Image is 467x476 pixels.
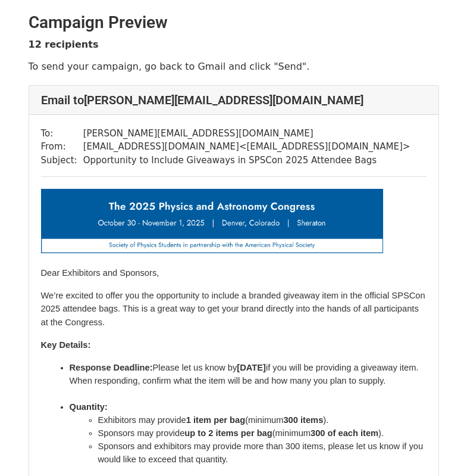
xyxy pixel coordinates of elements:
span: Dear Exhibitors and Sponsors, [41,268,159,278]
span: We’re excited to offer you the opportunity to include a branded giveaway item in the official SPS... [41,291,428,326]
span: Please let us know by [153,363,237,372]
span: up to 2 items per bag [184,428,272,438]
span: if you will be providing a giveaway item. When responding, confirm what the item will be and how ... [70,363,421,385]
span: 300 items [283,415,323,425]
p: To send your campaign, go back to Gmail and click "Send". [29,60,439,73]
span: [DATE] [237,363,266,372]
h2: Campaign Preview [29,13,439,33]
td: Subject: [41,154,83,167]
span: ). [378,428,384,438]
span: Key Details: [41,340,91,350]
span: Exhibitors may provide [98,415,186,425]
span: Sponsors and exhibitors may provide more than 300 items, please let us know if you would like to ... [98,441,426,464]
span: Response Deadline: [70,363,153,372]
strong: 12 recipients [29,39,99,50]
td: [EMAIL_ADDRESS][DOMAIN_NAME] < [EMAIL_ADDRESS][DOMAIN_NAME] > [83,140,410,154]
h4: Email to [PERSON_NAME][EMAIL_ADDRESS][DOMAIN_NAME] [41,93,427,107]
td: From: [41,140,83,154]
td: Opportunity to Include Giveaways in SPSCon 2025 Attendee Bags [83,154,410,167]
span: Sponsors may provide [98,428,185,438]
td: [PERSON_NAME][EMAIL_ADDRESS][DOMAIN_NAME] [83,127,410,141]
span: ). [323,415,328,425]
span: (minimum [245,415,283,425]
span: (minimum [272,428,311,438]
td: To: [41,127,83,141]
span: 300 of each item [311,428,378,438]
span: 1 item per bag [186,415,245,425]
span: Quantity: [70,402,108,412]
